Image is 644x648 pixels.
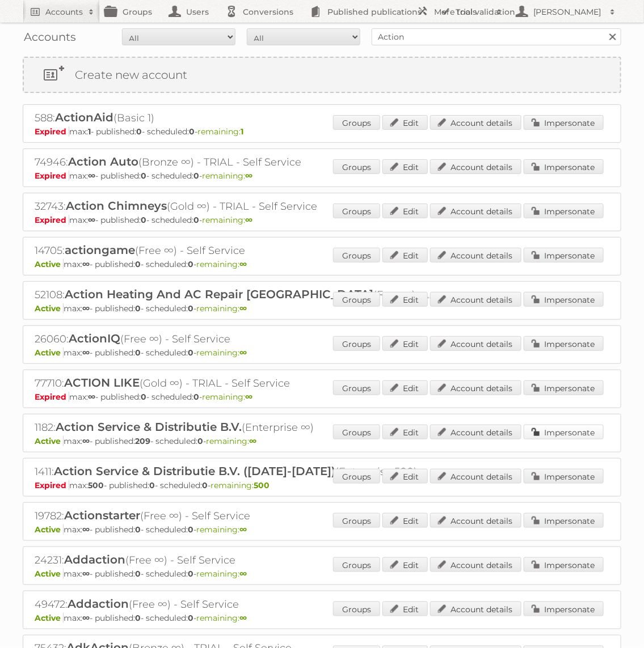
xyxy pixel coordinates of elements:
a: Edit [382,513,428,528]
strong: ∞ [88,215,95,225]
a: Edit [382,557,428,572]
a: Groups [333,292,380,307]
a: Impersonate [524,204,604,218]
a: Account details [430,557,521,572]
span: Addaction [64,553,125,566]
strong: ∞ [82,524,90,535]
h2: Accounts [45,6,83,18]
strong: 0 [135,348,141,358]
span: Active [35,259,64,269]
span: remaining: [202,171,252,181]
strong: ∞ [82,348,90,358]
p: max: - published: - scheduled: - [35,524,609,535]
span: Active [35,303,64,314]
a: Edit [382,159,428,174]
a: Impersonate [524,425,604,439]
span: Action Heating And AC Repair [GEOGRAPHIC_DATA] [65,287,373,301]
h2: 74946: (Bronze ∞) - TRIAL - Self Service [35,155,432,170]
strong: 0 [188,524,193,535]
strong: ∞ [82,613,90,623]
h2: 24231: (Free ∞) - Self Service [35,553,432,567]
p: max: - published: - scheduled: - [35,259,609,269]
a: Groups [333,513,380,528]
strong: 1 [88,126,91,137]
h2: 19782: (Free ∞) - Self Service [35,509,432,523]
a: Edit [382,602,428,616]
a: Account details [430,380,521,395]
strong: 0 [135,569,141,579]
span: Active [35,348,64,358]
a: Account details [430,513,521,528]
a: Edit [382,425,428,439]
span: ActionAid [55,111,113,124]
a: Groups [333,602,380,616]
span: remaining: [202,392,252,402]
span: Action Service & Distributie B.V. ([DATE]-[DATE]) [54,464,335,478]
span: Actionstarter [64,509,140,522]
h2: 26060: (Free ∞) - Self Service [35,332,432,346]
p: max: - published: - scheduled: - [35,126,609,137]
a: Account details [430,248,521,262]
a: Groups [333,380,380,395]
a: Impersonate [524,380,604,395]
span: Active [35,524,64,535]
span: remaining: [211,480,270,490]
strong: ∞ [88,171,95,181]
a: Groups [333,115,380,130]
strong: 0 [135,524,141,535]
strong: 0 [188,348,193,358]
a: Account details [430,336,521,351]
span: Expired [35,480,69,490]
h2: 77710: (Gold ∞) - TRIAL - Self Service [35,376,432,391]
h2: 588: (Basic 1) [35,111,432,125]
a: Impersonate [524,513,604,528]
strong: ∞ [239,524,247,535]
span: Action Service & Distributie B.V. [56,420,242,434]
h2: [PERSON_NAME] [531,6,604,18]
a: Impersonate [524,159,604,174]
p: max: - published: - scheduled: - [35,613,609,623]
a: Account details [430,292,521,307]
h2: 49472: (Free ∞) - Self Service [35,597,432,612]
strong: 0 [135,259,141,269]
strong: 0 [189,126,195,137]
strong: 0 [188,613,193,623]
strong: 0 [193,215,199,225]
span: Expired [35,215,69,225]
strong: 0 [135,303,141,314]
a: Impersonate [524,115,604,130]
a: Edit [382,204,428,218]
span: Expired [35,392,69,402]
span: remaining: [196,259,247,269]
a: Impersonate [524,602,604,616]
span: remaining: [202,215,252,225]
h2: 1182: (Enterprise ∞) [35,420,432,435]
span: remaining: [196,303,247,314]
strong: 0 [136,126,142,137]
a: Edit [382,248,428,262]
a: Account details [430,204,521,218]
a: Groups [333,336,380,351]
a: Impersonate [524,248,604,262]
span: Active [35,436,64,446]
a: Groups [333,248,380,262]
span: remaining: [206,436,256,446]
a: Groups [333,469,380,484]
strong: 209 [135,436,150,446]
a: Edit [382,336,428,351]
span: remaining: [197,126,243,137]
span: Expired [35,171,69,181]
strong: ∞ [239,259,247,269]
span: remaining: [196,569,247,579]
span: ACTION LIKE [64,376,140,389]
h2: More tools [434,6,491,18]
strong: 0 [197,436,203,446]
p: max: - published: - scheduled: - [35,348,609,358]
span: Action Chimneys [66,199,167,213]
strong: ∞ [245,215,252,225]
strong: 0 [188,303,193,314]
h2: 1411: (Enterprise 500) [35,464,432,479]
p: max: - published: - scheduled: - [35,303,609,314]
a: Impersonate [524,336,604,351]
span: remaining: [196,348,247,358]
